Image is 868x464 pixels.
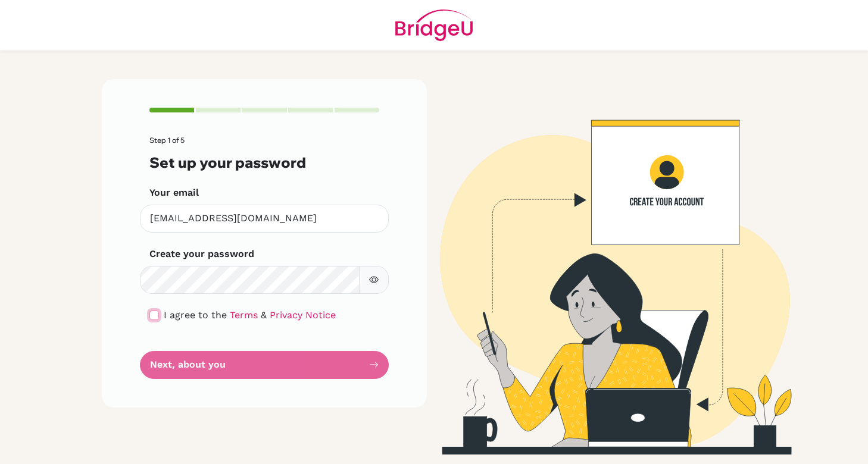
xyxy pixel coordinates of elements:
[140,205,389,233] input: Insert your email*
[149,136,185,145] span: Step 1 of 5
[164,309,227,321] span: I agree to the
[149,186,199,200] label: Your email
[149,247,254,261] label: Create your password
[270,309,336,321] a: Privacy Notice
[149,154,379,171] h3: Set up your password
[230,309,258,321] a: Terms
[261,309,267,321] span: &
